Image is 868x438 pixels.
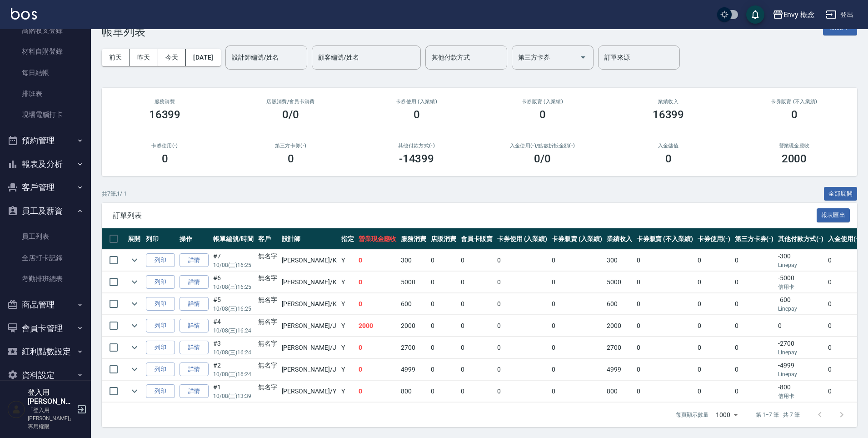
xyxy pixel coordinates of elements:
p: 10/08 (三) 16:24 [213,348,254,357]
td: 0 [429,272,459,293]
td: 0 [459,359,495,380]
td: 0 [459,315,495,337]
div: 無名字 [258,339,277,348]
td: 4999 [604,359,634,380]
td: -2700 [776,337,826,358]
h3: 0 [791,108,798,121]
th: 業績收入 [604,228,634,250]
td: [PERSON_NAME] /J [279,315,339,337]
th: 卡券使用(-) [695,228,733,250]
th: 會員卡販賣 [459,228,495,250]
td: 0 [549,381,604,402]
td: 0 [549,337,604,358]
td: #1 [211,381,256,402]
a: 詳情 [180,275,209,289]
td: 0 [733,315,776,337]
p: 共 7 筆, 1 / 1 [102,190,127,198]
button: 報表匯出 [817,208,850,222]
a: 新開單 [823,22,857,31]
td: 0 [495,315,550,337]
span: 訂單列表 [113,211,817,220]
td: 0 [634,337,695,358]
td: 0 [695,315,733,337]
p: Linepay [778,305,823,313]
td: 0 [826,315,863,337]
p: Linepay [778,370,823,378]
button: 報表及分析 [4,152,87,176]
td: 0 [733,337,776,358]
th: 卡券販賣 (不入業績) [634,228,695,250]
td: -800 [776,381,826,402]
td: 0 [356,381,399,402]
td: #6 [211,272,256,293]
td: 0 [495,381,550,402]
h2: 業績收入 [616,99,720,105]
h3: 0 [162,152,168,165]
a: 全店打卡記錄 [4,247,87,268]
p: 10/08 (三) 16:24 [213,327,254,335]
th: 指定 [339,228,356,250]
button: 登出 [822,6,857,23]
td: 5000 [604,272,634,293]
td: 0 [634,381,695,402]
h2: 卡券販賣 (不入業績) [742,99,846,105]
th: 第三方卡券(-) [733,228,776,250]
th: 帳單編號/時間 [211,228,256,250]
button: 列印 [146,319,175,333]
td: 4999 [399,359,429,380]
h3: 0 [414,108,420,121]
th: 操作 [177,228,211,250]
div: 無名字 [258,383,277,392]
td: -4999 [776,359,826,380]
h2: 營業現金應收 [742,143,846,149]
div: 無名字 [258,295,277,305]
td: 0 [826,337,863,358]
button: 員工及薪資 [4,199,87,223]
td: 0 [776,315,826,337]
h2: 入金儲值 [616,143,720,149]
td: 0 [634,250,695,271]
td: 0 [826,381,863,402]
button: 會員卡管理 [4,317,87,340]
button: 資料設定 [4,363,87,387]
td: 0 [459,250,495,271]
td: [PERSON_NAME] /K [279,293,339,315]
td: 0 [695,293,733,315]
p: 每頁顯示數量 [676,411,708,419]
td: 0 [429,293,459,315]
td: 0 [356,359,399,380]
td: #4 [211,315,256,337]
td: 0 [495,272,550,293]
button: expand row [128,384,141,398]
h2: 卡券使用(-) [113,143,217,149]
td: Y [339,315,356,337]
h2: 第三方卡券(-) [239,143,343,149]
a: 考勤排班總表 [4,268,87,289]
td: 0 [733,381,776,402]
td: 0 [634,359,695,380]
button: expand row [128,341,141,354]
th: 服務消費 [399,228,429,250]
td: 800 [399,381,429,402]
td: 2000 [604,315,634,337]
td: 0 [695,250,733,271]
td: 0 [733,359,776,380]
td: 0 [459,337,495,358]
a: 詳情 [180,319,209,333]
h3: 帳單列表 [102,25,145,38]
td: 0 [634,315,695,337]
td: 0 [826,272,863,293]
h5: 登入用[PERSON_NAME] [28,388,74,406]
td: 0 [695,381,733,402]
img: Logo [11,8,37,20]
button: 列印 [146,362,175,377]
p: Linepay [778,261,823,269]
td: [PERSON_NAME] /J [279,359,339,380]
a: 詳情 [180,253,209,267]
button: 列印 [146,341,175,355]
td: 0 [429,381,459,402]
h2: 卡券使用 (入業績) [364,99,469,105]
td: 0 [634,272,695,293]
p: 10/08 (三) 16:25 [213,305,254,313]
a: 排班表 [4,83,87,104]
